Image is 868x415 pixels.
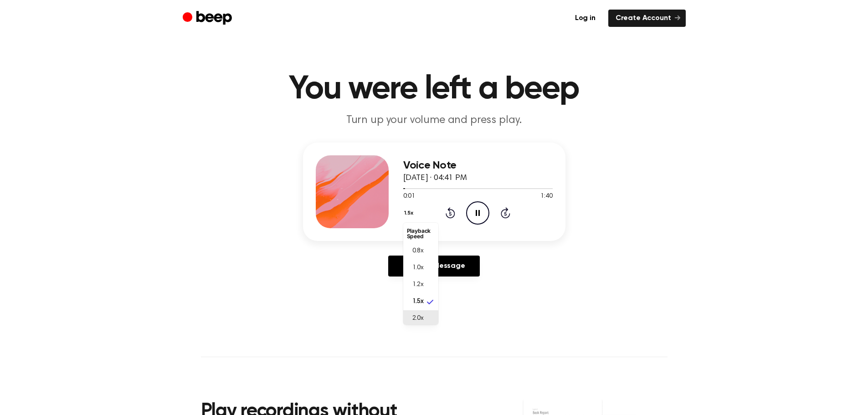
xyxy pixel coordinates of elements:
a: Beep [183,10,234,27]
p: Turn up your volume and press play. [259,113,609,128]
span: 1:40 [540,192,552,201]
span: 0.8x [412,246,424,256]
span: 1.5x [412,297,424,307]
span: 2.0x [412,314,424,323]
span: 1.0x [412,263,424,273]
h3: Voice Note [403,159,553,172]
button: 1.5x [403,205,417,221]
h1: You were left a beep [201,73,668,106]
a: Create Account [608,10,686,27]
span: [DATE] · 04:41 PM [403,174,467,182]
a: Log in [568,10,603,27]
span: 0:01 [403,192,415,201]
span: 1.2x [412,280,424,290]
ul: 1.5x [403,223,438,325]
li: Playback Speed [403,225,438,243]
a: Reply to Message [388,256,479,277]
